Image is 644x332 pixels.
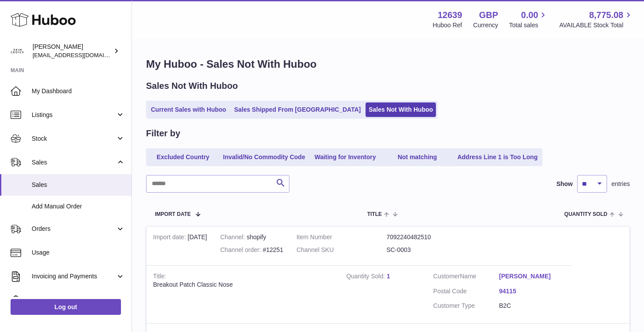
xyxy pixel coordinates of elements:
[433,302,499,310] dt: Customer Type
[499,272,565,281] a: [PERSON_NAME]
[33,43,112,59] div: [PERSON_NAME]
[296,246,387,254] dt: Channel SKU
[32,225,116,233] span: Orders
[32,248,125,257] span: Usage
[220,233,247,243] strong: Channel
[220,246,283,254] div: #12251
[564,212,607,217] span: Quantity Sold
[33,51,129,58] span: [EMAIL_ADDRESS][DOMAIN_NAME]
[386,233,476,241] dd: 7092240482510
[346,273,387,282] strong: Quantity Sold
[231,102,364,117] a: Sales Shipped From [GEOGRAPHIC_DATA]
[559,9,633,29] a: 8,775.08 AVAILABLE Stock Total
[310,150,381,164] a: Waiting for Inventory
[509,9,548,29] a: 0.00 Total sales
[32,111,116,119] span: Listings
[148,150,218,164] a: Excluded Country
[32,135,116,143] span: Stock
[146,57,630,71] h1: My Huboo - Sales Not With Huboo
[611,180,630,188] span: entries
[473,21,498,29] div: Currency
[146,226,214,265] td: [DATE]
[296,233,387,241] dt: Item Number
[366,102,436,117] a: Sales Not With Huboo
[153,281,333,289] div: Breakout Patch Classic Nose
[386,246,476,254] dd: SC-0003
[454,150,541,164] a: Address Line 1 is Too Long
[367,212,382,217] span: Title
[438,9,462,21] strong: 12639
[433,273,460,280] span: Customer
[433,272,499,283] dt: Name
[32,158,116,167] span: Sales
[148,102,229,117] a: Current Sales with Huboo
[559,21,633,29] span: AVAILABLE Stock Total
[155,212,191,217] span: Import date
[32,272,116,281] span: Invoicing and Payments
[479,9,498,21] strong: GBP
[556,180,573,188] label: Show
[521,9,538,21] span: 0.00
[146,128,180,139] h2: Filter by
[509,21,548,29] span: Total sales
[220,246,263,255] strong: Channel order
[382,150,453,164] a: Not matching
[153,273,166,282] strong: Title
[220,233,283,241] div: shopify
[32,87,125,95] span: My Dashboard
[220,150,308,164] a: Invalid/No Commodity Code
[32,296,125,304] span: Cases
[433,287,499,298] dt: Postal Code
[387,273,390,280] a: 1
[11,299,121,315] a: Log out
[11,44,24,58] img: admin@skinchoice.com
[32,181,125,189] span: Sales
[146,80,238,92] h2: Sales Not With Huboo
[153,233,188,243] strong: Import date
[499,302,565,310] dd: B2C
[589,9,623,21] span: 8,775.08
[32,202,125,211] span: Add Manual Order
[433,21,462,29] div: Huboo Ref
[499,287,565,296] a: 94115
